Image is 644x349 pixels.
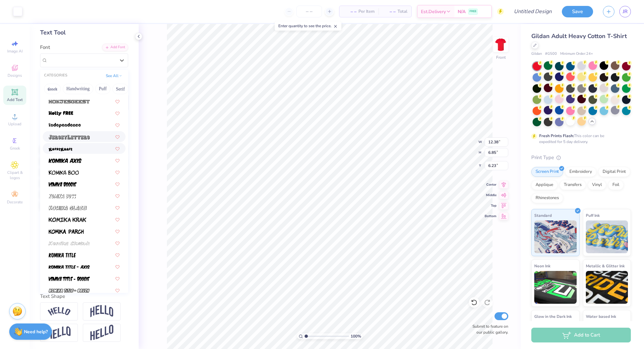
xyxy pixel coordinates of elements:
span: Per Item [358,8,375,15]
span: Top [485,203,496,208]
div: Screen Print [531,167,563,177]
div: Digital Print [598,167,630,177]
img: KerstKaart [49,147,72,151]
div: This color can be expedited for 5 day delivery. [539,133,620,145]
div: Rhinestones [531,193,563,203]
span: FREE [470,9,476,14]
span: Image AI [7,49,23,54]
strong: Fresh Prints Flash: [539,133,574,138]
span: Add Text [7,97,23,102]
button: Save [562,6,593,17]
div: Enter quantity to see the price. [275,21,341,31]
img: Hokjesgeest [49,99,90,104]
span: N/A [458,8,466,15]
div: Add Font [102,44,128,51]
span: Designs [8,73,22,78]
div: Print Type [531,154,631,161]
button: Greek [44,84,61,94]
button: Serif [112,84,128,94]
div: Applique [531,180,558,190]
img: Komika Boss [49,194,76,198]
span: Glow in the Dark Ink [534,313,572,320]
span: Gildan Adult Heavy Cotton T-Shirt [531,32,627,40]
a: JR [619,6,631,17]
span: Puff Ink [586,212,600,219]
div: Embroidery [565,167,596,177]
div: Text Shape [40,293,128,300]
button: See All [104,72,124,79]
span: Metallic & Glitter Ink [586,262,625,269]
span: Est. Delivery [421,8,446,15]
label: Submit to feature on our public gallery. [469,323,508,335]
div: Text Tool [40,28,128,37]
img: JerseyLetters [49,135,90,139]
label: Font [40,44,50,51]
strong: Need help? [24,329,48,335]
span: – – [343,8,356,15]
img: Komika Title - Axis [49,265,90,269]
span: Greek [10,146,20,151]
input: Untitled Design [509,5,557,18]
span: Minimum Order: 24 + [560,51,593,57]
button: Handwriting [63,84,93,94]
img: Komika Title - Brush [49,288,90,293]
img: Komika Krak [49,217,86,222]
img: Komika Glaze [49,206,87,210]
img: Front [494,38,507,51]
img: Komika Title [49,253,76,257]
button: Puff [95,84,110,94]
img: Standard [534,220,577,253]
img: Holly FREE [49,111,73,116]
span: Center [485,182,496,187]
img: Komika Axis [49,158,81,163]
div: Front [496,54,506,60]
img: Komika Parch [49,229,84,234]
div: CATEGORIES [44,73,67,78]
img: Metallic & Glitter Ink [586,271,628,304]
span: # G500 [545,51,557,57]
span: Clipart & logos [3,170,26,180]
img: Arc [48,307,71,316]
input: – – [296,6,322,17]
span: Gildan [531,51,542,57]
span: Middle [485,193,496,197]
span: Upload [8,121,21,127]
img: Independence [49,123,81,128]
span: – – [382,8,396,15]
span: 100 % [351,333,361,339]
img: Komika Boo [49,170,79,175]
span: Neon Ink [534,262,550,269]
span: Total [398,8,407,15]
img: Neon Ink [534,271,577,304]
span: JR [623,8,628,15]
div: Foil [608,180,624,190]
span: Standard [534,212,552,219]
img: Flag [48,326,71,339]
img: Arch [90,305,113,318]
img: Puff Ink [586,220,628,253]
img: Rise [90,325,113,341]
span: Water based Ink [586,313,616,320]
div: Vinyl [588,180,606,190]
span: Decorate [7,199,23,205]
span: Bottom [485,214,496,218]
img: Komika Sketch [49,241,90,246]
img: Komika Boogie [49,182,77,187]
img: Komika Title - Boogie [49,277,90,281]
div: Transfers [560,180,586,190]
